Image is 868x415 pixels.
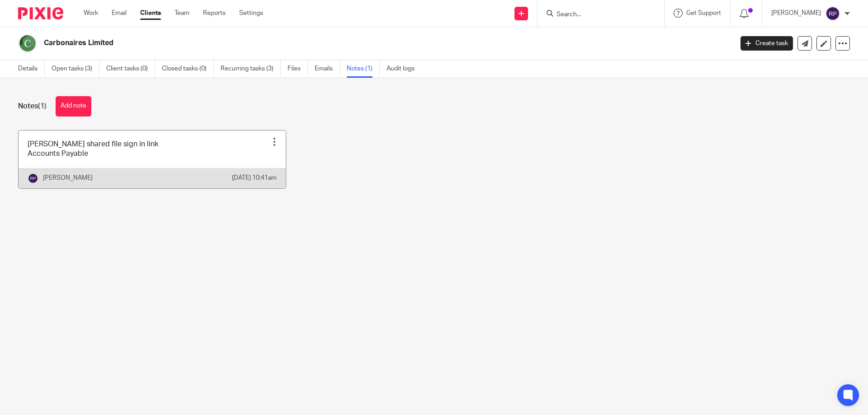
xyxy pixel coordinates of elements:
a: Email [112,9,127,18]
a: Create task [741,36,793,51]
a: Reports [203,9,226,18]
a: Recurring tasks (3) [221,60,281,78]
a: Audit logs [387,60,421,78]
a: Settings [239,9,263,18]
a: Details [18,60,45,78]
img: Pixie [18,7,63,19]
p: [DATE] 10:41am [232,173,277,182]
span: (1) [38,103,47,110]
h2: Carbonaires Limited [44,38,590,48]
input: Search [556,11,637,19]
span: Get Support [686,10,721,16]
a: Team [175,9,189,18]
a: Notes (1) [347,60,380,78]
img: Carbonaires.png [18,34,37,53]
a: Client tasks (0) [106,60,155,78]
h1: Notes [18,102,47,111]
a: Work [84,9,98,18]
p: [PERSON_NAME] [771,9,821,18]
button: Add note [56,96,91,117]
a: Clients [140,9,161,18]
a: Files [288,60,308,78]
a: Open tasks (3) [52,60,99,78]
p: [PERSON_NAME] [43,173,93,182]
img: svg%3E [826,6,840,21]
img: svg%3E [28,173,38,184]
a: Emails [315,60,340,78]
a: Closed tasks (0) [162,60,214,78]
